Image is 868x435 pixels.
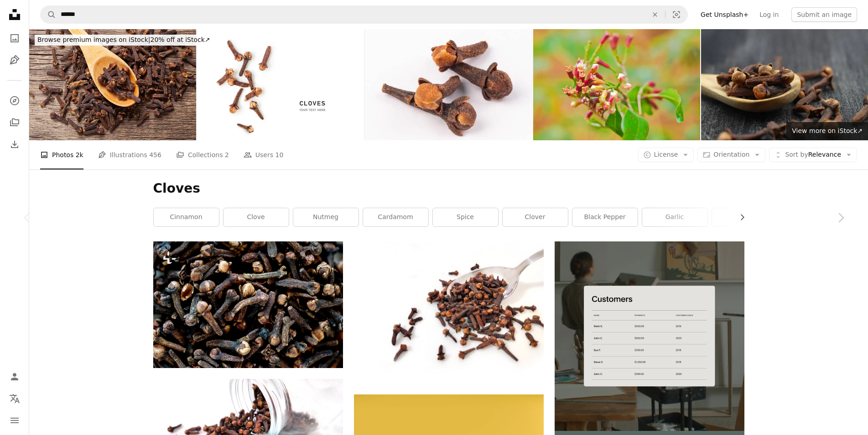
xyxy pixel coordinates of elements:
button: Sort byRelevance [769,148,857,162]
form: Find visuals sitewide [40,5,688,24]
a: black pepper [572,208,638,226]
a: Next [813,174,868,261]
span: View more on iStock ↗ [792,127,863,134]
img: a spoon full of cloves on a white surface [354,241,544,384]
button: Clear [645,6,665,23]
span: Orientation [713,151,749,158]
a: View more on iStock↗ [786,122,868,140]
button: scroll list to the right [734,208,744,226]
span: Sort by [785,151,808,158]
img: file-1747939376688-baf9a4a454ffimage [555,241,744,431]
span: Browse premium images on iStock | [37,36,150,43]
a: pepper [712,208,777,226]
img: Cloves closeup [29,29,196,140]
a: Illustrations [5,51,24,69]
span: 10 [275,150,284,160]
a: garlic [642,208,707,226]
a: Log in / Sign up [5,368,24,386]
img: Spices clove photography isolated on white background [197,29,364,140]
button: Orientation [697,148,765,162]
a: Explore [5,92,24,110]
a: Closeup of clove texture [153,301,343,309]
button: Search Unsplash [41,6,56,23]
a: Download History [5,135,24,154]
img: Dry cloves in wooden scoop isolated on white background with clipping path. Top view. Flat lay. s... [701,29,868,140]
a: clover [503,208,568,226]
a: Get Unsplash+ [695,7,754,22]
a: Illustrations 456 [98,140,161,169]
a: a spoon full of cloves on a white surface [354,308,544,317]
button: Menu [5,411,24,430]
a: cardamom [363,208,428,226]
a: spice [433,208,498,226]
a: Log in [754,7,784,22]
a: Collections [5,113,24,132]
span: Relevance [785,150,841,159]
h1: Cloves [153,180,744,197]
button: License [638,148,694,162]
a: Users 10 [244,140,284,169]
a: Browse premium images on iStock|20% off at iStock↗ [29,29,218,51]
a: clove [223,208,289,226]
a: nutmeg [293,208,359,226]
img: Closeup of clove texture [153,241,343,368]
span: 456 [149,150,161,160]
img: Close-up of a cloves plant in its earlier stage [533,29,700,140]
a: Photos [5,29,24,47]
span: License [654,151,678,158]
div: 20% off at iStock ↗ [35,35,213,46]
img: Dry cloves isolated on white background. Cloves spice. Spices and herbs. white background, macro ... [365,29,532,140]
span: 2 [225,150,229,160]
button: Language [5,389,24,408]
button: Visual search [665,6,687,23]
a: Collections 2 [176,140,229,169]
button: Submit an image [791,7,857,22]
a: cinnamon [154,208,219,226]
